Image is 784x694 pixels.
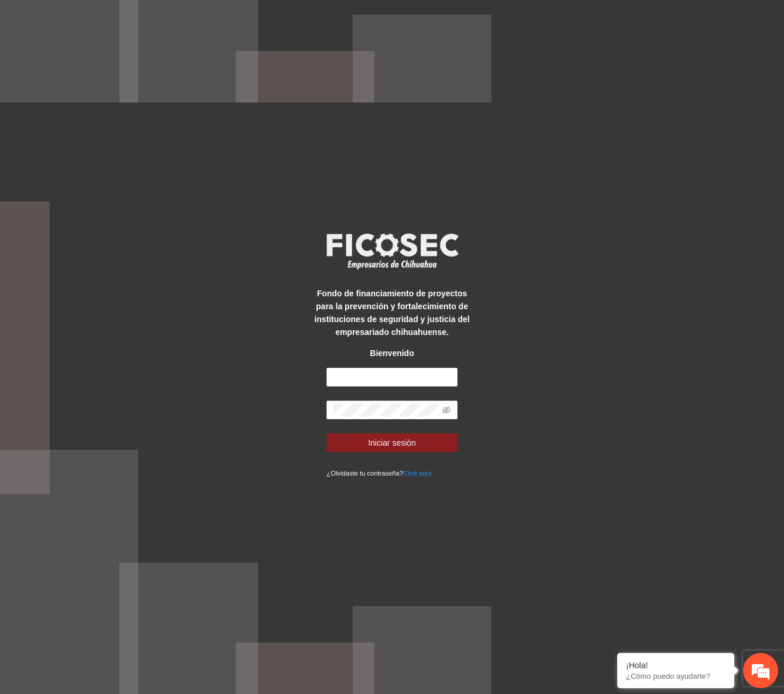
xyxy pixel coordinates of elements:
[442,406,451,414] span: eye-invisible
[326,470,431,477] small: ¿Olvidaste tu contraseña?
[370,348,414,358] strong: Bienvenido
[403,470,432,477] a: Click aqui
[326,433,457,452] button: Iniciar sesión
[368,436,416,449] span: Iniciar sesión
[319,230,465,273] img: logo
[314,289,469,337] strong: Fondo de financiamiento de proyectos para la prevención y fortalecimiento de instituciones de seg...
[626,661,725,670] div: ¡Hola!
[626,672,725,681] p: ¿Cómo puedo ayudarte?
